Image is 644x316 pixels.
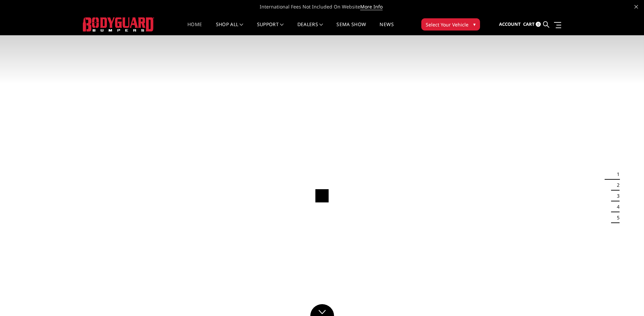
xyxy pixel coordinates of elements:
a: Click to Down [310,304,334,316]
a: Account [499,15,521,34]
button: 1 of 5 [613,169,620,180]
span: Select Your Vehicle [426,21,468,28]
button: 4 of 5 [613,201,620,212]
a: Home [187,22,202,35]
span: ▾ [473,21,476,28]
span: Cart [523,21,535,27]
a: SEMA Show [336,22,366,35]
button: 5 of 5 [613,212,620,223]
button: 2 of 5 [613,180,620,191]
span: Account [499,21,521,27]
button: Select Your Vehicle [421,18,480,31]
a: Cart 0 [523,15,541,34]
a: News [380,22,393,35]
button: 3 of 5 [613,191,620,201]
a: More Info [360,3,383,10]
a: Dealers [297,22,323,35]
a: Support [257,22,284,35]
a: shop all [216,22,243,35]
img: BODYGUARD BUMPERS [83,17,154,31]
span: 0 [536,22,541,27]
